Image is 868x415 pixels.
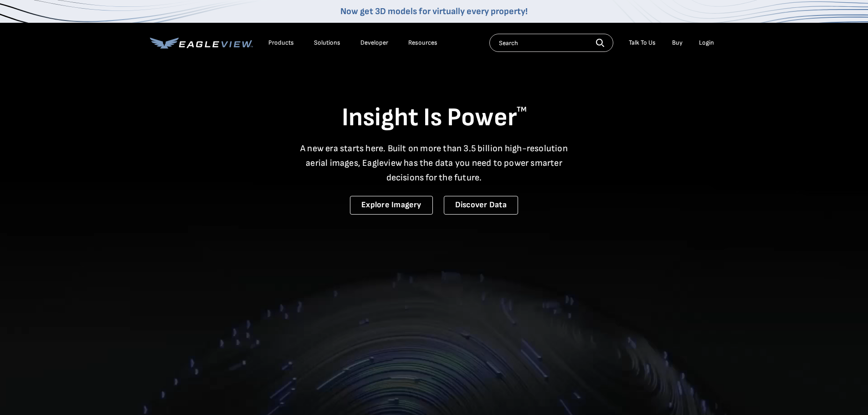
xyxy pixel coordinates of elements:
div: Login [699,39,714,47]
sup: TM [517,105,527,114]
a: Developer [360,39,388,47]
div: Products [268,39,294,47]
a: Buy [672,39,683,47]
a: Explore Imagery [350,196,433,215]
h1: Insight Is Power [150,102,719,134]
a: Discover Data [444,196,518,215]
input: Search [489,34,613,52]
div: Talk To Us [629,39,656,47]
div: Resources [408,39,437,47]
div: Solutions [314,39,340,47]
p: A new era starts here. Built on more than 3.5 billion high-resolution aerial images, Eagleview ha... [295,141,574,185]
a: Now get 3D models for virtually every property! [340,6,528,17]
